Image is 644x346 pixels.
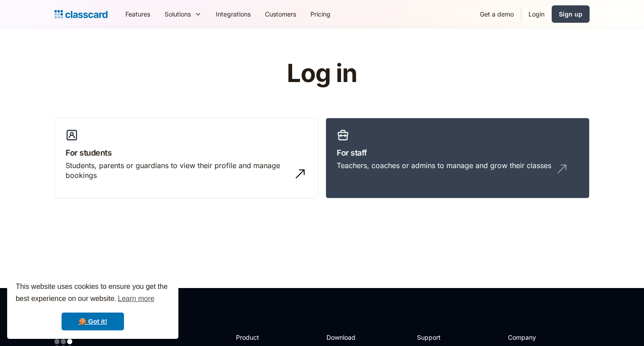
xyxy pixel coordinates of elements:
div: Students, parents or guardians to view their profile and manage bookings [66,161,289,181]
h1: Log in [181,60,464,87]
a: Login [521,4,552,24]
a: learn more about cookies [116,292,156,305]
div: cookieconsent [7,273,178,339]
h2: Download [326,333,363,342]
div: Sign up [559,9,582,19]
a: For studentsStudents, parents or guardians to view their profile and manage bookings [54,118,318,199]
a: Features [118,4,157,24]
h2: Support [417,333,453,342]
a: Customers [258,4,303,24]
a: Integrations [209,4,258,24]
h2: Product [236,333,284,342]
h3: For staff [337,147,578,159]
div: Solutions [165,9,191,19]
h2: Company [508,333,567,342]
a: dismiss cookie message [62,313,124,330]
a: Get a demo [473,4,521,24]
div: Solutions [157,4,209,24]
span: This website uses cookies to ensure you get the best experience on our website. [16,281,170,305]
h3: For students [66,147,307,159]
a: Logo [54,8,107,21]
div: Teachers, coaches or admins to manage and grow their classes [337,161,551,170]
a: Pricing [303,4,338,24]
a: For staffTeachers, coaches or admins to manage and grow their classes [326,118,590,199]
a: Sign up [552,5,590,23]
